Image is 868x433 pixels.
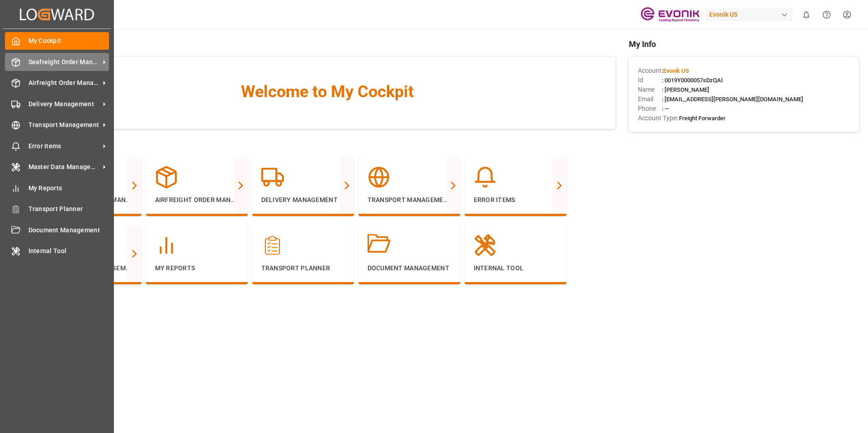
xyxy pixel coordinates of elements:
[28,162,100,172] span: Master Data Management
[816,5,837,25] button: Help Center
[662,86,709,93] span: : [PERSON_NAME]
[676,115,726,122] span: : Freight Forwarder
[5,221,109,239] a: Document Management
[261,264,345,273] p: Transport Planner
[368,195,451,205] p: Transport Management
[662,96,803,103] span: : [EMAIL_ADDRESS][PERSON_NAME][DOMAIN_NAME]
[28,78,100,88] span: Airfreight Order Management
[638,104,662,113] span: Phone
[706,6,796,23] button: Evonik US
[28,246,109,256] span: Internal Tool
[261,195,345,205] p: Delivery Management
[638,66,662,75] span: Account
[28,120,100,130] span: Transport Management
[155,264,239,273] p: My Reports
[5,179,109,197] a: My Reports
[28,141,100,151] span: Error Items
[58,80,597,104] span: Welcome to My Cockpit
[5,32,109,50] a: My Cockpit
[474,195,557,205] p: Error Items
[28,99,100,109] span: Delivery Management
[638,113,676,123] span: Account Type
[796,5,816,25] button: show 0 new notifications
[706,8,793,21] div: Evonik US
[662,67,689,74] span: :
[28,226,109,235] span: Document Management
[638,85,662,94] span: Name
[5,200,109,218] a: Transport Planner
[641,7,699,23] img: Evonik-brand-mark-Deep-Purple-RGB.jpeg_1700498283.jpeg
[40,138,615,150] span: Navigation
[28,204,109,214] span: Transport Planner
[28,57,100,67] span: Seafreight Order Management
[28,184,109,193] span: My Reports
[155,195,239,205] p: Airfreight Order Management
[28,36,109,46] span: My Cockpit
[662,105,669,112] span: : —
[474,264,557,273] p: Internal Tool
[638,75,662,85] span: Id
[5,242,109,260] a: Internal Tool
[629,38,859,50] span: My Info
[638,94,662,104] span: Email
[663,67,689,74] span: Evonik US
[368,264,451,273] p: Document Management
[662,77,723,84] span: : 0019Y0000057sDzQAI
